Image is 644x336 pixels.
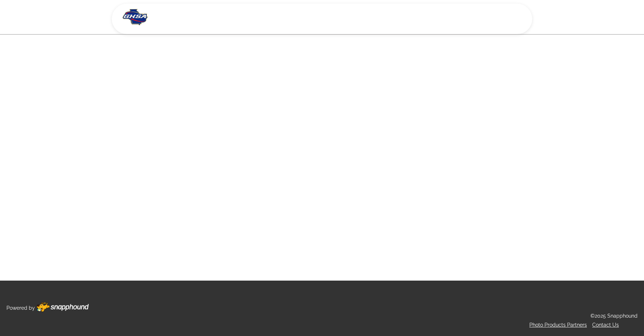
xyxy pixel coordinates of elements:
img: Footer [37,303,89,312]
a: Photo Products Partners [529,322,587,328]
p: Powered by [6,304,35,313]
p: ©2025 Snapphound [590,312,638,321]
img: Snapphound Logo [123,9,148,25]
a: Contact Us [592,322,619,328]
